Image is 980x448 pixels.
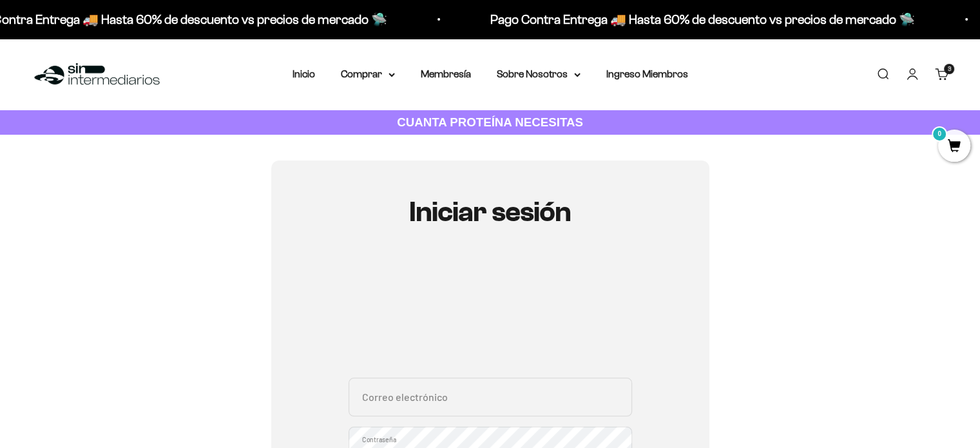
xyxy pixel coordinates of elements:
[341,66,395,83] summary: Comprar
[606,68,688,79] a: Ingreso Miembros
[349,197,632,228] h1: Iniciar sesión
[397,115,583,129] strong: CUANTA PROTEÍNA NECESITAS
[349,266,632,362] iframe: Social Login Buttons
[490,9,915,30] p: Pago Contra Entrega 🚚 Hasta 60% de descuento vs precios de mercado 🛸
[948,66,951,72] span: 3
[421,68,471,79] a: Membresía
[932,126,947,142] mark: 0
[293,68,315,79] a: Inicio
[938,140,970,154] a: 0
[497,66,581,83] summary: Sobre Nosotros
